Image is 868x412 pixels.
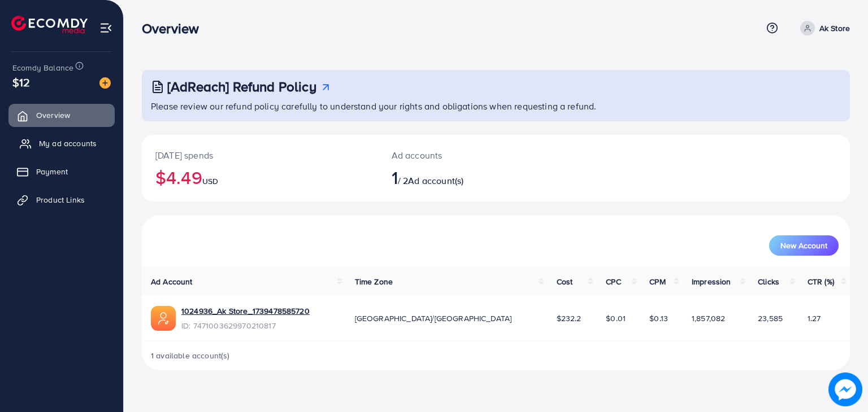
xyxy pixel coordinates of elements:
[649,276,665,287] span: CPM
[36,194,85,205] span: Product Links
[8,132,115,155] a: My ad accounts
[151,99,843,113] p: Please review our refund policy carefully to understand your rights and obligations when requesti...
[8,104,115,126] a: Overview
[36,109,70,121] span: Overview
[392,164,398,190] span: 1
[99,77,111,89] img: image
[167,78,316,95] h3: [AdReach] Refund Policy
[99,21,112,34] img: menu
[155,148,364,162] p: [DATE] spends
[181,320,310,331] span: ID: 7471003629970210817
[142,20,208,37] h3: Overview
[155,166,364,188] h2: $4.49
[11,16,88,33] img: logo
[780,242,827,249] span: New Account
[392,166,541,188] h2: / 2
[355,313,512,324] span: [GEOGRAPHIC_DATA]/[GEOGRAPHIC_DATA]
[649,313,668,324] span: $0.13
[202,176,218,187] span: USD
[8,189,115,211] a: Product Links
[39,138,97,149] span: My ad accounts
[151,306,176,331] img: ic-ads-acc.e4c84228.svg
[12,74,30,90] span: $12
[36,166,68,177] span: Payment
[392,148,541,162] p: Ad accounts
[12,62,73,73] span: Ecomdy Balance
[819,21,850,35] p: Ak Store
[758,313,783,324] span: 23,585
[808,276,834,287] span: CTR (%)
[758,276,779,287] span: Clicks
[355,276,393,287] span: Time Zone
[408,174,463,187] span: Ad account(s)
[151,350,230,361] span: 1 available account(s)
[769,235,839,256] button: New Account
[181,305,310,317] a: 1024936_Ak Store_1739478585720
[828,372,862,406] img: image
[8,160,115,183] a: Payment
[606,276,620,287] span: CPC
[606,313,626,324] span: $0.01
[692,313,725,324] span: 1,857,082
[692,276,731,287] span: Impression
[808,313,821,324] span: 1.27
[557,313,581,324] span: $232.2
[796,21,850,36] a: Ak Store
[151,276,193,287] span: Ad Account
[557,276,573,287] span: Cost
